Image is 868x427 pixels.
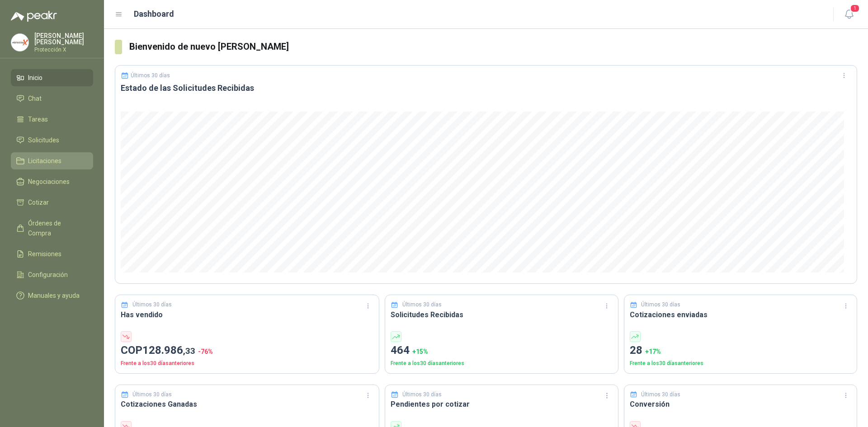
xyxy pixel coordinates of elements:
[11,11,57,22] img: Logo peakr
[402,390,442,399] p: Últimos 30 días
[28,270,68,280] span: Configuración
[28,197,49,207] span: Cotizar
[34,47,93,52] p: Protección X
[121,359,373,368] p: Frente a los 30 días anteriores
[11,69,93,86] a: Inicio
[28,156,61,166] span: Licitaciones
[121,399,373,410] h3: Cotizaciones Ganadas
[391,342,613,359] p: 464
[121,342,373,359] p: COP
[129,40,857,54] h3: Bienvenido de nuevo [PERSON_NAME]
[28,177,70,187] span: Negociaciones
[28,135,59,145] span: Solicitudes
[28,249,61,259] span: Remisiones
[131,72,170,79] p: Últimos 30 días
[134,8,174,20] h1: Dashboard
[28,218,85,238] span: Órdenes de Compra
[142,344,195,357] span: 128.986
[11,194,93,211] a: Cotizar
[841,6,857,23] button: 1
[28,94,42,103] span: Chat
[11,245,93,263] a: Remisiones
[630,309,852,320] h3: Cotizaciones enviadas
[11,266,93,283] a: Configuración
[11,173,93,190] a: Negociaciones
[630,399,852,410] h3: Conversión
[34,33,93,45] p: [PERSON_NAME] [PERSON_NAME]
[28,73,42,83] span: Inicio
[28,291,80,300] span: Manuales y ayuda
[11,287,93,304] a: Manuales y ayuda
[391,359,613,368] p: Frente a los 30 días anteriores
[11,90,93,107] a: Chat
[641,390,680,399] p: Últimos 30 días
[641,300,680,309] p: Últimos 30 días
[391,399,613,410] h3: Pendientes por cotizar
[132,300,172,309] p: Últimos 30 días
[391,309,613,320] h3: Solicitudes Recibidas
[850,4,860,13] span: 1
[28,114,48,124] span: Tareas
[198,348,213,355] span: -76 %
[412,348,428,355] span: + 15 %
[645,348,661,355] span: + 17 %
[630,342,852,359] p: 28
[121,309,373,320] h3: Has vendido
[630,359,852,368] p: Frente a los 30 días anteriores
[132,390,172,399] p: Últimos 30 días
[402,300,442,309] p: Últimos 30 días
[11,215,93,242] a: Órdenes de Compra
[11,111,93,128] a: Tareas
[11,152,93,169] a: Licitaciones
[121,83,851,94] h3: Estado de las Solicitudes Recibidas
[11,131,93,149] a: Solicitudes
[11,34,28,51] img: Company Logo
[183,346,195,356] span: ,33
